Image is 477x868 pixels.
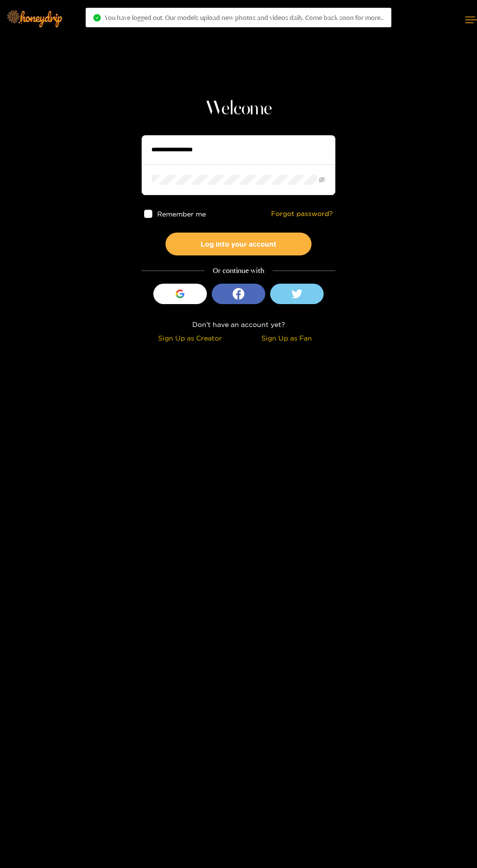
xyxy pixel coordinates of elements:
div: Or continue with [142,265,335,276]
span: Remember me [157,210,206,217]
div: Sign Up as Creator [144,332,236,344]
h1: Welcome [142,97,335,121]
button: Log into your account [165,233,312,255]
div: Sign Up as Fan [241,332,333,344]
div: Don't have an account yet? [142,319,335,330]
span: check-circle [93,14,101,21]
span: eye-invisible [319,177,325,183]
a: Forgot password? [271,210,333,218]
span: You have logged out. Our models upload new photos and videos daily. Come back soon for more.. [105,14,384,21]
